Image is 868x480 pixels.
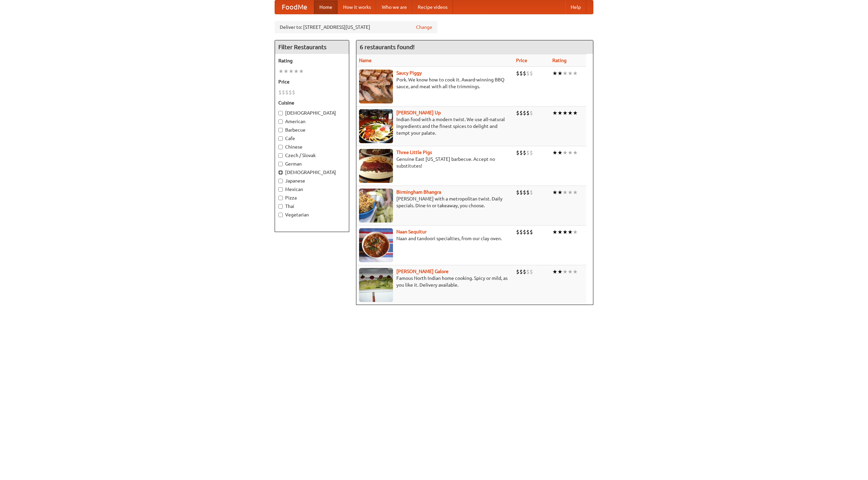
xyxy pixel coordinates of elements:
[523,109,526,117] li: $
[519,268,523,275] li: $
[359,156,511,169] p: Genuine East [US_STATE] barbecue. Accept no substitutes!
[552,109,557,117] li: ★
[396,150,432,155] b: Three Little Pigs
[278,169,346,176] label: [DEMOGRAPHIC_DATA]
[526,149,530,156] li: $
[563,189,568,196] li: ★
[573,70,578,77] li: ★
[289,68,294,75] li: ★
[568,189,573,196] li: ★
[278,204,283,209] input: Thai
[338,0,376,14] a: How it works
[552,268,557,275] li: ★
[359,58,372,63] a: Name
[552,70,557,77] li: ★
[278,187,283,192] input: Mexican
[526,109,530,117] li: $
[523,189,526,196] li: $
[557,149,563,156] li: ★
[360,44,415,50] ng-pluralize: 6 restaurants found!
[530,189,533,196] li: $
[416,24,432,31] a: Change
[526,189,530,196] li: $
[278,119,283,124] input: American
[278,203,346,210] label: Thai
[359,275,511,288] p: Famous North Indian home cooking. Spicy or mild, as you like it. Delivery available.
[278,211,346,218] label: Vegetarian
[519,109,523,117] li: $
[359,149,393,183] img: littlepigs.jpg
[278,170,283,175] input: [DEMOGRAPHIC_DATA]
[523,149,526,156] li: $
[523,228,526,236] li: $
[519,70,523,77] li: $
[516,70,519,77] li: $
[573,268,578,275] li: ★
[573,109,578,117] li: ★
[523,70,526,77] li: $
[396,70,422,76] a: Saucy Piggy
[278,179,283,183] input: Japanese
[516,189,519,196] li: $
[278,111,283,115] input: [DEMOGRAPHIC_DATA]
[278,162,283,166] input: German
[568,70,573,77] li: ★
[275,0,314,14] a: FoodMe
[359,189,393,223] img: bhangra.jpg
[278,145,283,149] input: Chinese
[376,0,412,14] a: Who we are
[412,0,453,14] a: Recipe videos
[278,135,346,142] label: Cafe
[278,152,346,159] label: Czech / Slovak
[278,118,346,125] label: American
[516,268,519,275] li: $
[282,89,285,96] li: $
[557,109,563,117] li: ★
[292,89,295,96] li: $
[278,57,346,64] h5: Rating
[396,189,441,195] a: Birmingham Bhangra
[359,116,511,136] p: Indian food with a modern twist. We use all-natural ingredients and the finest spices to delight ...
[278,127,346,133] label: Barbecue
[278,196,283,200] input: Pizza
[396,110,441,115] a: [PERSON_NAME] Up
[552,149,557,156] li: ★
[278,143,346,150] label: Chinese
[289,89,292,96] li: $
[568,109,573,117] li: ★
[523,268,526,275] li: $
[278,68,283,75] li: ★
[285,89,289,96] li: $
[568,149,573,156] li: ★
[552,189,557,196] li: ★
[314,0,338,14] a: Home
[278,110,346,116] label: [DEMOGRAPHIC_DATA]
[278,160,346,167] label: German
[557,189,563,196] li: ★
[278,153,283,158] input: Czech / Slovak
[275,21,437,33] div: Deliver to: [STREET_ADDRESS][US_STATE]
[278,78,346,85] h5: Price
[396,229,427,234] a: Naan Sequitur
[568,228,573,236] li: ★
[359,70,393,103] img: saucy.jpg
[519,189,523,196] li: $
[299,68,304,75] li: ★
[278,186,346,193] label: Mexican
[563,70,568,77] li: ★
[563,228,568,236] li: ★
[530,70,533,77] li: $
[396,269,449,274] b: [PERSON_NAME] Galore
[526,228,530,236] li: $
[568,268,573,275] li: ★
[552,58,567,63] a: Rating
[526,268,530,275] li: $
[573,228,578,236] li: ★
[519,228,523,236] li: $
[530,228,533,236] li: $
[278,89,282,96] li: $
[563,268,568,275] li: ★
